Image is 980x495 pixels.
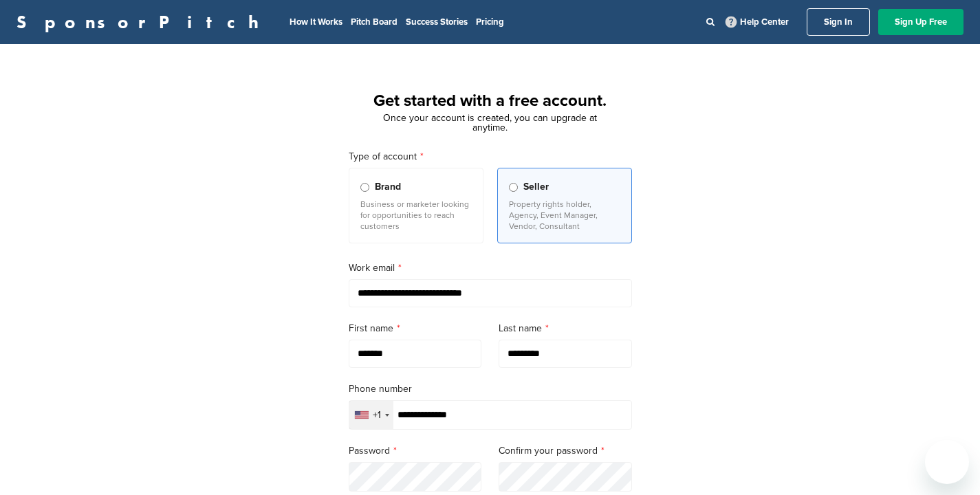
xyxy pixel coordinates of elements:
label: Work email [349,261,632,276]
label: Phone number [349,382,632,397]
span: Seller [523,179,549,195]
p: Property rights holder, Agency, Event Manager, Vendor, Consultant [509,199,620,232]
label: Type of account [349,149,632,164]
input: Brand Business or marketer looking for opportunities to reach customers [360,183,369,192]
a: Sign In [807,8,870,36]
a: Pricing [476,16,504,27]
a: Success Stories [406,16,468,27]
label: First name [349,321,482,336]
span: Once your account is created, you can upgrade at anytime. [383,112,597,133]
a: SponsorPitch [17,13,268,31]
span: Brand [375,179,401,195]
h1: Get started with a free account. [332,89,649,113]
label: Confirm your password [499,443,632,459]
a: How It Works [290,16,342,27]
a: Help Center [723,14,792,30]
label: Password [349,443,482,459]
a: Sign Up Free [878,9,963,35]
p: Business or marketer looking for opportunities to reach customers [360,199,472,232]
input: Seller Property rights holder, Agency, Event Manager, Vendor, Consultant [509,183,518,192]
iframe: Button to launch messaging window [925,440,969,484]
div: +1 [373,410,381,420]
label: Last name [499,321,632,336]
a: Pitch Board [351,16,398,27]
div: Selected country [349,401,393,429]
